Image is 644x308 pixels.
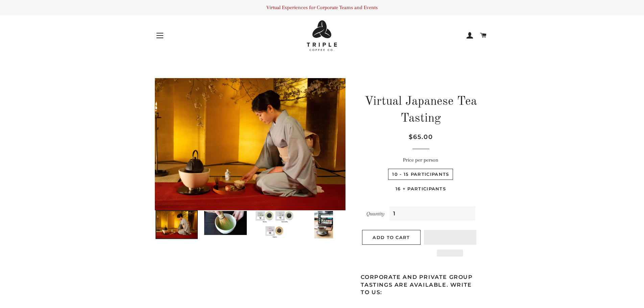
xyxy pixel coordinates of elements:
[155,78,346,213] img: Virtual Japanese Tea Tasting-Green Tea-Triple Coffee Co.
[362,230,420,245] button: Add to Cart
[361,93,481,127] h1: Virtual Japanese Tea Tasting
[361,156,481,164] label: Price per person
[314,210,334,239] img: Virtual Japanese Tea Tasting-Green Tea-Triple Coffee Co.
[156,210,198,239] img: Virtual Japanese Tea Tasting-Green Tea-Triple Coffee Co.
[409,133,433,141] span: $65.00
[373,235,410,240] span: Add to Cart
[307,20,337,51] img: Triple Coffee Co - Logo
[204,210,247,236] img: Virtual Japanese Tea Tasting-Green Tea-Triple Coffee Co.
[255,210,295,239] img: Virtual Japanese Tea Tasting-Green Tea-Triple Coffee Co.
[388,169,453,180] label: 10 - 15 Participants
[366,210,385,218] label: Quantity
[361,274,481,296] h5: Corporate and private group tastings are available. Write to us:
[391,183,450,194] label: 16 + Participants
